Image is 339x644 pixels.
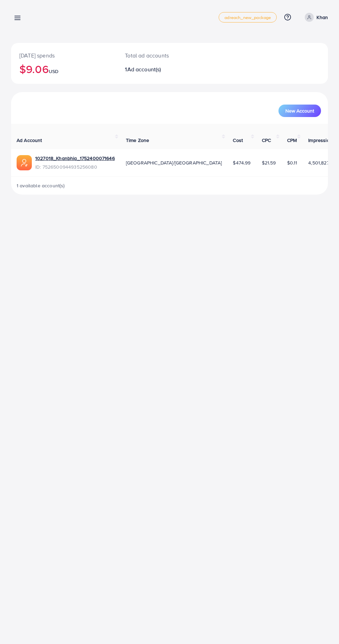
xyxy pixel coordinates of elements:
span: Cost [233,137,243,144]
img: ic-ads-acc.e4c84228.svg [17,155,32,170]
p: [DATE] spends [19,51,108,60]
span: Ad account(s) [127,65,161,73]
span: 4,501,827 [308,159,329,166]
p: Total ad accounts [125,51,187,60]
h2: 1 [125,66,187,73]
span: [GEOGRAPHIC_DATA]/[GEOGRAPHIC_DATA] [126,159,222,166]
span: Time Zone [126,137,149,144]
span: ID: 7526500944935256080 [35,163,115,170]
span: $0.11 [287,159,297,166]
a: Khan [302,13,328,22]
span: USD [49,68,58,75]
button: New Account [278,105,321,117]
span: Ad Account [17,137,42,144]
span: $21.59 [262,159,276,166]
span: $474.99 [233,159,250,166]
span: Impression [308,137,332,144]
h2: $9.06 [19,62,108,75]
span: CPM [287,137,297,144]
a: 1027018_Khanbhia_1752400071646 [35,155,115,162]
span: adreach_new_package [225,15,271,20]
span: New Account [285,108,314,113]
span: CPC [262,137,271,144]
p: Khan [317,13,328,21]
span: 1 available account(s) [17,182,65,189]
a: adreach_new_package [219,12,277,23]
